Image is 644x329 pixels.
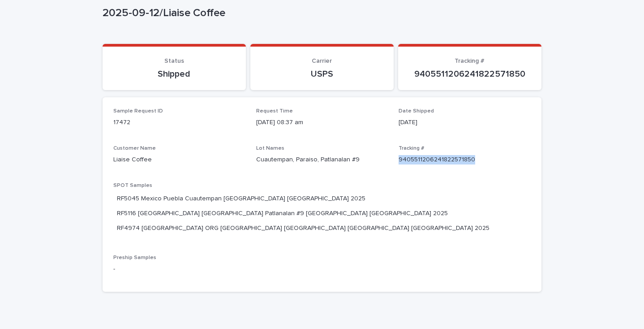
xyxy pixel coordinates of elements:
[113,183,152,188] span: SPOT Samples
[103,7,538,20] p: 2025-09-12/Liaise Coffee
[261,69,383,79] p: USPS
[113,255,156,260] span: Preship Samples
[117,224,489,233] a: RF4974 [GEOGRAPHIC_DATA] ORG [GEOGRAPHIC_DATA] [GEOGRAPHIC_DATA] [GEOGRAPHIC_DATA] [GEOGRAPHIC_DA...
[113,155,245,164] p: Liaise Coffee
[399,146,424,151] span: Tracking #
[113,146,156,151] span: Customer Name
[455,58,485,64] span: Tracking #
[113,108,163,114] span: Sample Request ID
[117,209,448,218] a: RF5116 [GEOGRAPHIC_DATA] [GEOGRAPHIC_DATA] Patlanalan #9 [GEOGRAPHIC_DATA] [GEOGRAPHIC_DATA] 2025
[399,118,531,127] p: [DATE]
[256,118,388,127] p: [DATE] 08:37 am
[256,146,284,151] span: Lot Names
[113,118,245,127] p: 17472
[256,155,388,164] p: Cuautempan, Paraiso, Patlanalan #9
[409,69,531,79] p: 9405511206241822571850
[164,58,184,64] span: Status
[399,155,531,164] p: 9405511206241822571850
[256,108,293,114] span: Request Time
[399,108,434,114] span: Date Shipped
[312,58,332,64] span: Carrier
[113,264,531,274] p: -
[117,194,365,203] a: RF5045 Mexico Puebla Cuautempan [GEOGRAPHIC_DATA] [GEOGRAPHIC_DATA] 2025
[113,69,235,79] p: Shipped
